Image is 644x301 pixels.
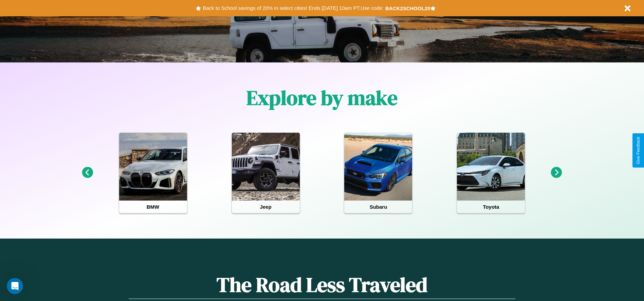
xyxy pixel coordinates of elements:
[636,137,641,164] div: Give Feedback
[344,201,412,213] h4: Subaru
[232,201,300,213] h4: Jeep
[7,278,23,294] iframe: Intercom live chat
[201,3,385,13] button: Back to School savings of 20% in select cities! Ends [DATE] 10am PT.Use code:
[385,5,430,11] b: BACK2SCHOOL20
[457,201,525,213] h4: Toyota
[246,84,398,112] h1: Explore by make
[129,271,515,299] h1: The Road Less Traveled
[119,201,187,213] h4: BMW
